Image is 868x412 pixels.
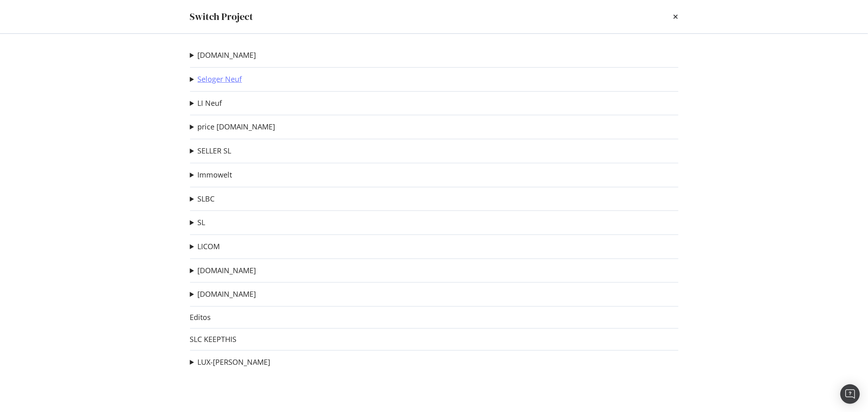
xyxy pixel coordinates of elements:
[198,195,215,203] a: SLBC
[190,122,275,132] summary: price [DOMAIN_NAME]
[190,335,237,344] a: SLC KEEPTHIS
[198,242,220,251] a: LICOM
[190,241,220,252] summary: LICOM
[190,74,242,85] summary: Seloger Neuf
[190,50,256,61] summary: [DOMAIN_NAME]
[190,217,206,228] summary: SL
[190,10,254,24] div: Switch Project
[190,146,232,156] summary: SELLER SL
[190,98,222,109] summary: LI Neuf
[198,147,232,155] a: SELLER SL
[198,358,271,366] a: LUX-[PERSON_NAME]
[198,171,232,179] a: Immowelt
[190,170,232,180] summary: Immowelt
[840,384,860,404] div: Open Intercom Messenger
[190,313,211,322] a: Editos
[198,75,242,83] a: Seloger Neuf
[198,123,275,131] a: price [DOMAIN_NAME]
[198,99,222,107] a: LI Neuf
[190,289,256,300] summary: [DOMAIN_NAME]
[198,266,256,275] a: [DOMAIN_NAME]
[198,51,256,59] a: [DOMAIN_NAME]
[190,194,215,204] summary: SLBC
[198,218,206,227] a: SL
[190,265,256,276] summary: [DOMAIN_NAME]
[673,10,678,24] div: times
[198,290,256,298] a: [DOMAIN_NAME]
[190,357,271,368] summary: LUX-[PERSON_NAME]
